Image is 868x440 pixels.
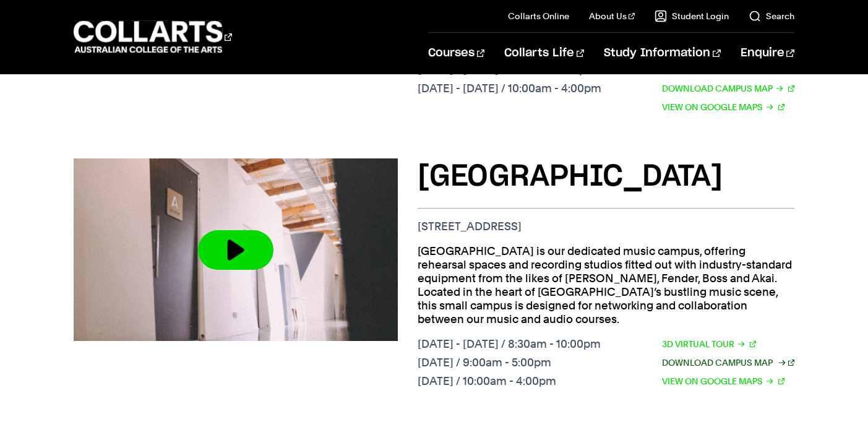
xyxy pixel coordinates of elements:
[418,356,601,369] p: [DATE] / 9:00am - 5:00pm
[589,10,635,22] a: About Us
[749,10,794,22] a: Search
[508,10,569,22] a: Collarts Online
[504,33,584,74] a: Collarts Life
[655,10,729,22] a: Student Login
[74,19,232,54] div: Go to homepage
[662,356,794,369] a: Download Campus Map
[662,374,784,388] a: View on Google Maps
[662,337,756,351] a: 3D Virtual Tour
[662,100,784,114] a: View on Google Maps
[428,33,484,74] a: Courses
[418,220,794,233] p: [STREET_ADDRESS]
[741,33,794,74] a: Enquire
[418,374,601,388] p: [DATE] / 10:00am - 4:00pm
[604,33,720,74] a: Study Information
[662,82,794,95] a: Download Campus Map
[74,158,398,341] img: Video thumbnail
[418,337,601,351] p: [DATE] - [DATE] / 8:30am - 10:00pm
[418,82,601,95] p: [DATE] - [DATE] / 10:00am - 4:00pm
[418,244,794,326] p: [GEOGRAPHIC_DATA] is our dedicated music campus, offering rehearsal spaces and recording studios ...
[418,158,794,196] h3: [GEOGRAPHIC_DATA]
